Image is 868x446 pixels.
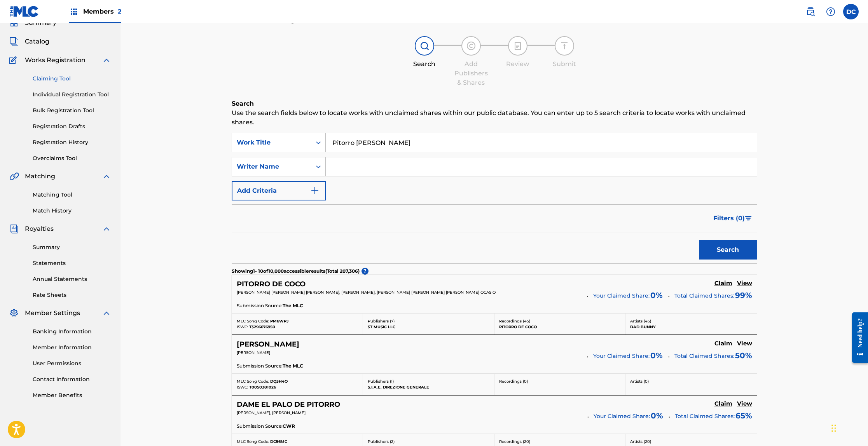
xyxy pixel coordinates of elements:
[33,91,111,99] a: Individual Registration Tool
[737,400,752,408] h5: View
[25,224,54,233] span: Royalties
[630,324,752,330] p: BAD BUNNY
[270,439,287,444] span: DC56MC
[310,186,320,195] img: 9d2ae6d4665cec9f34b9.svg
[118,8,121,15] span: 2
[232,181,326,200] button: Add Criteria
[237,340,299,349] h5: DE COCO
[846,307,868,369] iframe: Resource Center
[25,172,55,181] span: Matching
[499,318,621,324] p: Recordings ( 45 )
[102,224,111,233] img: expand
[675,413,735,420] span: Total Claimed Shares:
[745,216,752,221] img: filter
[650,289,663,301] span: 0 %
[674,292,734,299] span: Total Claimed Shares:
[283,423,295,430] span: CWR
[33,75,111,83] a: Claiming Tool
[9,18,56,28] a: SummarySummary
[714,340,732,347] h5: Claim
[499,324,621,330] p: PITORRO DE COCO
[735,410,752,422] span: 65 %
[368,318,489,324] p: Publishers ( 7 )
[237,280,306,289] h5: PITORRO DE COCO
[368,384,489,390] p: S.I.A.E. DIREZIONE GENERALE
[9,172,19,181] img: Matching
[237,362,283,369] span: Submission Source:
[237,385,248,390] span: ISWC:
[593,292,650,300] span: Your Claimed Share:
[33,343,111,352] a: Member Information
[368,324,489,330] p: ST MUSIC LLC
[714,280,732,287] h5: Claim
[368,439,489,444] p: Publishers ( 2 )
[826,7,835,16] img: help
[713,214,745,223] span: Filters ( 0 )
[102,56,111,65] img: expand
[737,400,752,409] a: View
[829,409,868,446] iframe: Chat Widget
[714,400,732,408] h5: Claim
[25,37,49,46] span: Catalog
[499,439,621,444] p: Recordings ( 20 )
[102,308,111,318] img: expand
[69,7,79,16] img: Top Rightsholders
[735,350,752,361] span: 50 %
[33,375,111,383] a: Contact Information
[33,191,111,199] a: Matching Tool
[466,41,476,51] img: step indicator icon for Add Publishers & Shares
[237,379,269,384] span: MLC Song Code:
[831,416,836,440] div: Drag
[9,56,19,65] img: Works Registration
[102,172,111,181] img: expand
[237,290,496,295] span: [PERSON_NAME] [PERSON_NAME] [PERSON_NAME], [PERSON_NAME], [PERSON_NAME] [PERSON_NAME] [PERSON_NAM...
[9,308,19,318] img: Member Settings
[270,379,288,384] span: DQ3H4O
[270,319,288,324] span: PM6WPJ
[737,340,752,347] h5: View
[283,302,303,309] span: The MLC
[709,209,757,228] button: Filters (0)
[9,37,49,46] a: CatalogCatalog
[452,59,491,87] div: Add Publishers & Shares
[498,59,537,69] div: Review
[237,324,248,329] span: ISWC:
[803,4,818,19] a: Public Search
[674,352,734,359] span: Total Claimed Shares:
[33,154,111,162] a: Overclaims Tool
[232,99,757,108] h6: Search
[9,6,39,17] img: MLC Logo
[593,352,650,360] span: Your Claimed Share:
[33,391,111,399] a: Member Benefits
[737,340,752,348] a: View
[83,7,121,16] span: Members
[237,162,307,171] div: Writer Name
[362,268,369,275] span: ?
[650,350,663,361] span: 0 %
[420,41,429,51] img: step indicator icon for Search
[237,423,283,430] span: Submission Source:
[249,324,275,329] span: T3296676950
[232,108,757,127] p: Use the search fields below to locate works with unclaimed shares within our public database. You...
[237,302,283,309] span: Submission Source:
[237,400,340,409] h5: DAME EL PALO DE PITORRO
[237,439,269,444] span: MLC Song Code:
[560,41,569,51] img: step indicator icon for Submit
[33,106,111,115] a: Bulk Registration Tool
[823,4,838,19] div: Help
[699,240,757,260] button: Search
[33,243,111,251] a: Summary
[237,410,306,415] span: [PERSON_NAME], [PERSON_NAME]
[33,138,111,146] a: Registration History
[737,280,752,288] a: View
[405,59,444,69] div: Search
[843,4,859,19] div: User Menu
[237,138,307,147] div: Work Title
[545,59,584,69] div: Submit
[630,378,752,384] p: Artists ( 0 )
[33,359,111,368] a: User Permissions
[249,385,276,390] span: T0050381026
